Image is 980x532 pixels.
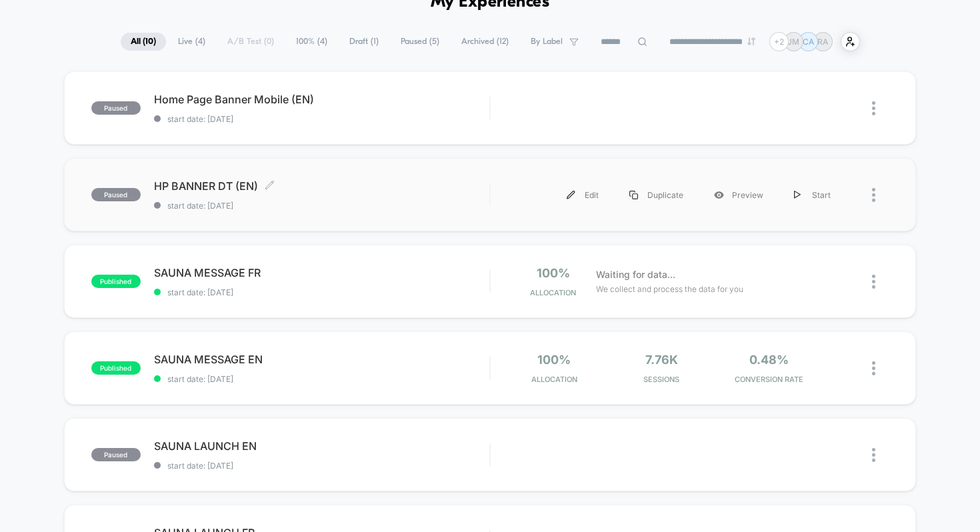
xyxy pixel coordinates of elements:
img: close [872,101,875,115]
span: start date: [DATE] [154,287,490,297]
div: + 2 [769,32,789,51]
span: By Label [531,37,563,47]
span: start date: [DATE] [154,201,490,211]
span: SAUNA LAUNCH EN [154,439,490,453]
span: Waiting for data... [596,267,675,282]
img: close [872,448,875,462]
span: Allocation [531,375,577,384]
span: HP BANNER DT (EN) [154,179,490,193]
img: end [747,37,755,45]
img: menu [794,191,801,199]
span: Archived ( 12 ) [451,33,519,51]
span: paused [91,188,141,201]
span: Paused ( 5 ) [391,33,449,51]
img: menu [567,191,575,199]
img: menu [629,191,638,199]
span: SAUNA MESSAGE FR [154,266,490,279]
span: start date: [DATE] [154,461,490,471]
span: 100% ( 4 ) [286,33,337,51]
img: close [872,188,875,202]
p: CA [803,37,814,47]
span: Allocation [530,288,576,297]
div: Duplicate [614,180,699,210]
span: Draft ( 1 ) [339,33,389,51]
div: Start [779,180,846,210]
span: 7.76k [645,353,678,367]
span: published [91,361,141,375]
span: We collect and process the data for you [596,283,743,295]
span: 0.48% [749,353,789,367]
span: paused [91,448,141,461]
span: published [91,275,141,288]
span: 100% [537,353,571,367]
span: start date: [DATE] [154,114,490,124]
span: CONVERSION RATE [719,375,819,384]
span: All ( 10 ) [121,33,166,51]
span: Live ( 4 ) [168,33,215,51]
span: SAUNA MESSAGE EN [154,353,490,366]
div: Edit [551,180,614,210]
span: 100% [537,266,570,280]
span: paused [91,101,141,115]
span: Home Page Banner Mobile (EN) [154,93,490,106]
img: close [872,275,875,289]
span: start date: [DATE] [154,374,490,384]
div: Preview [699,180,779,210]
span: Sessions [611,375,712,384]
img: close [872,361,875,375]
p: JM [787,37,799,47]
p: RA [817,37,828,47]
